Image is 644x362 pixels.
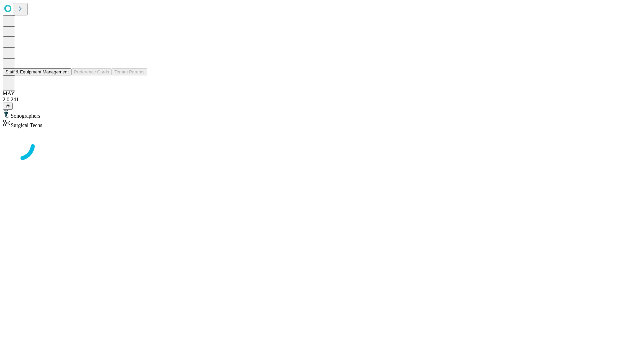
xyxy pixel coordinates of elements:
[3,97,641,103] div: 2.0.241
[3,90,641,97] div: MAY
[3,119,641,128] div: Surgical Techs
[3,103,13,110] button: @
[3,110,641,119] div: Sonographers
[112,68,147,75] button: Tenant Params
[3,68,71,75] button: Staff & Equipment Management
[5,104,10,109] span: @
[71,68,112,75] button: Preference Cards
